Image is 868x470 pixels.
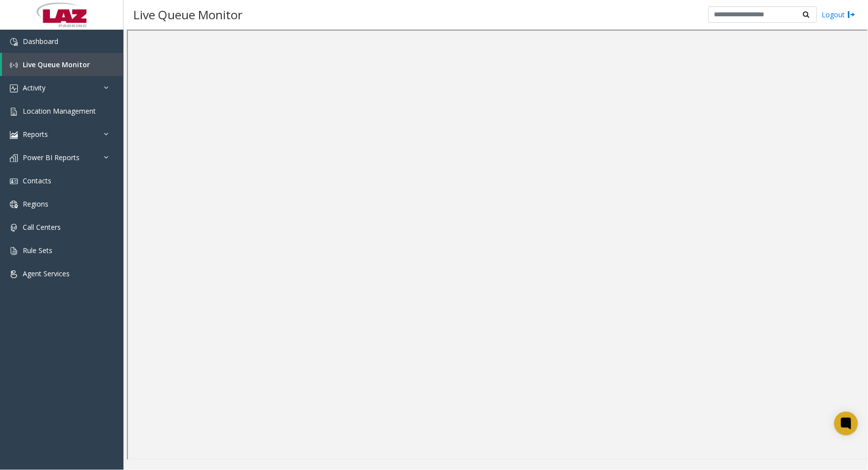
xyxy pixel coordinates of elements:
span: Activity [23,83,45,92]
h3: Live Queue Monitor [128,2,248,27]
span: Power BI Reports [23,153,80,162]
img: 'icon' [10,131,18,139]
img: 'icon' [10,201,18,209]
img: 'icon' [10,154,18,162]
a: Logout [822,9,856,20]
span: Agent Services [23,269,70,278]
span: Reports [23,129,48,139]
span: Rule Sets [23,246,52,255]
img: 'icon' [10,38,18,46]
span: Dashboard [23,37,58,46]
img: logout [848,9,856,20]
img: 'icon' [10,85,18,92]
img: 'icon' [10,108,18,116]
span: Call Centers [23,222,61,232]
img: 'icon' [10,270,18,278]
span: Regions [23,199,48,209]
span: Contacts [23,176,51,185]
span: Location Management [23,106,96,116]
a: Live Queue Monitor [2,53,124,76]
img: 'icon' [10,61,18,69]
img: 'icon' [10,247,18,255]
span: Live Queue Monitor [23,60,90,69]
img: 'icon' [10,224,18,232]
img: 'icon' [10,177,18,185]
